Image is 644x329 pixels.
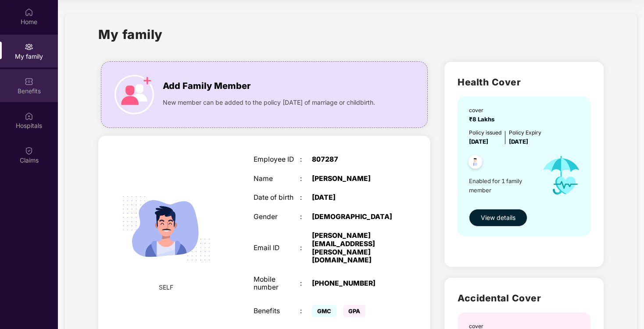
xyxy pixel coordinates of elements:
img: icon [114,75,154,114]
div: [DEMOGRAPHIC_DATA] [312,213,394,221]
span: Add Family Member [163,79,250,93]
h2: Accidental Cover [458,291,590,305]
div: : [300,175,312,183]
span: GPA [343,305,365,317]
img: svg+xml;base64,PHN2ZyB3aWR0aD0iMjAiIGhlaWdodD0iMjAiIHZpZXdCb3g9IjAgMCAyMCAyMCIgZmlsbD0ibm9uZSIgeG... [25,42,33,51]
img: svg+xml;base64,PHN2ZyBpZD0iSG9zcGl0YWxzIiB4bWxucz0iaHR0cDovL3d3dy53My5vcmcvMjAwMC9zdmciIHdpZHRoPS... [25,112,33,120]
div: : [300,213,312,221]
span: Enabled for 1 family member [469,177,534,195]
button: View details [469,209,527,226]
img: svg+xml;base64,PHN2ZyB4bWxucz0iaHR0cDovL3d3dy53My5vcmcvMjAwMC9zdmciIHdpZHRoPSI0OC45NDMiIGhlaWdodD... [465,152,486,174]
span: View details [481,213,515,223]
div: : [300,244,312,252]
div: Email ID [254,244,300,252]
h1: My family [98,25,163,44]
div: [PERSON_NAME] [312,175,394,183]
div: [PERSON_NAME][EMAIL_ADDRESS][PERSON_NAME][DOMAIN_NAME] [312,232,394,264]
div: cover [469,106,498,114]
span: New member can be added to the policy [DATE] of marriage or childbirth. [163,98,375,107]
span: SELF [159,283,173,292]
img: svg+xml;base64,PHN2ZyBpZD0iQmVuZWZpdHMiIHhtbG5zPSJodHRwOi8vd3d3LnczLm9yZy8yMDAwL3N2ZyIgd2lkdGg9Ij... [25,77,33,86]
img: svg+xml;base64,PHN2ZyBpZD0iSG9tZSIgeG1sbnM9Imh0dHA6Ly93d3cudzMub3JnLzIwMDAvc3ZnIiB3aWR0aD0iMjAiIG... [25,8,33,17]
div: Mobile number [254,276,300,292]
span: [DATE] [509,138,528,145]
div: : [300,279,312,288]
div: 807287 [312,156,394,164]
div: : [300,194,312,202]
img: icon [534,146,588,205]
h2: Health Cover [458,75,590,89]
div: Benefits [254,307,300,315]
img: svg+xml;base64,PHN2ZyBpZD0iQ2xhaW0iIHhtbG5zPSJodHRwOi8vd3d3LnczLm9yZy8yMDAwL3N2ZyIgd2lkdGg9IjIwIi... [25,146,33,155]
div: Policy issued [469,128,501,137]
div: Date of birth [254,194,300,202]
div: Gender [254,213,300,221]
div: : [300,156,312,164]
div: [PHONE_NUMBER] [312,279,394,288]
div: [DATE] [312,194,394,202]
img: svg+xml;base64,PHN2ZyB4bWxucz0iaHR0cDovL3d3dy53My5vcmcvMjAwMC9zdmciIHdpZHRoPSIyMjQiIGhlaWdodD0iMT... [112,174,221,283]
span: GMC [312,305,336,317]
div: : [300,307,312,315]
div: Policy Expiry [509,128,541,137]
span: [DATE] [469,138,488,145]
span: ₹8 Lakhs [469,116,498,123]
div: Employee ID [254,156,300,164]
div: Name [254,175,300,183]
